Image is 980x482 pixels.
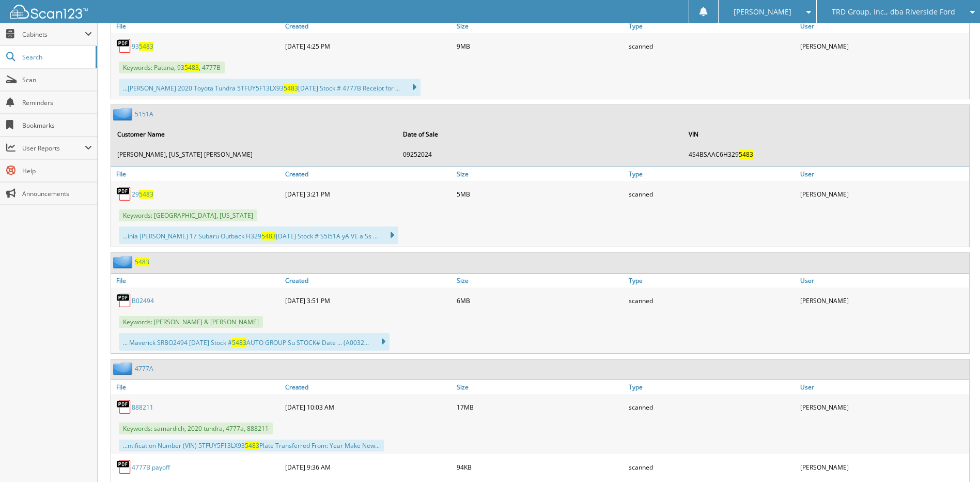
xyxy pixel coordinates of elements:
[184,63,199,72] span: 5483
[284,84,298,93] span: 5483
[135,258,149,266] a: 5483
[132,190,153,199] a: 295483
[135,364,153,373] a: 4777A
[22,167,92,175] span: Help
[245,441,259,450] span: 5483
[283,19,454,33] a: Created
[132,463,170,472] a: 4777B payoff
[119,333,390,351] div: ... Maverick SRBO2494 [DATE] Stock # AUTO GROUP Su STOCK# Date ... (A0032...
[113,255,135,268] img: folder2.png
[119,423,273,434] span: Keywords: samardich, 2020 tundra, 4777a, 888211
[111,167,283,181] a: File
[454,380,626,394] a: Size
[454,290,626,311] div: 6MB
[283,274,454,288] a: Created
[454,397,626,417] div: 17MB
[798,167,969,181] a: User
[626,36,798,56] div: scanned
[626,380,798,394] a: Type
[22,53,90,62] span: Search
[119,62,225,73] span: Keywords: Patana, 93 , 4777B
[116,399,132,415] img: PDF.png
[626,184,798,204] div: scanned
[798,380,969,394] a: User
[454,184,626,204] div: 5MB
[132,296,154,305] a: B02494
[22,30,85,39] span: Cabinets
[22,121,92,130] span: Bookmarks
[22,98,92,107] span: Reminders
[283,36,454,56] div: [DATE] 4:25 PM
[139,190,153,199] span: 5483
[22,76,92,84] span: Scan
[734,9,791,15] span: [PERSON_NAME]
[454,167,626,181] a: Size
[626,19,798,33] a: Type
[139,42,153,51] span: 5483
[798,36,969,56] div: [PERSON_NAME]
[398,146,682,163] td: 09252024
[683,124,968,145] th: VIN
[832,9,955,15] span: TRD Group, Inc., dba Riverside Ford
[454,457,626,477] div: 94KB
[798,184,969,204] div: [PERSON_NAME]
[798,19,969,33] a: User
[113,108,135,120] img: folder2.png
[798,457,969,477] div: [PERSON_NAME]
[232,338,246,347] span: 5483
[626,167,798,181] a: Type
[626,397,798,417] div: scanned
[283,380,454,394] a: Created
[22,189,92,198] span: Announcements
[798,274,969,288] a: User
[119,227,398,244] div: ...inia [PERSON_NAME] 17 Subaru Outback H329 [DATE] Stock # S5i51A yA VE a Ss ...
[116,459,132,475] img: PDF.png
[135,110,153,118] a: 5151A
[111,274,283,288] a: File
[132,403,153,412] a: 888211
[10,5,88,19] img: scan123-logo-white.svg
[112,124,397,145] th: Customer Name
[261,232,276,240] span: 5483
[119,209,257,221] span: Keywords: [GEOGRAPHIC_DATA], [US_STATE]
[626,290,798,311] div: scanned
[683,146,968,163] td: 4S4BSAAC6H329
[116,293,132,308] img: PDF.png
[626,457,798,477] div: scanned
[798,290,969,311] div: [PERSON_NAME]
[119,440,384,451] div: ...ntification Number (VIN) 5TFUY5F13LX93 Plate Transferred From: Year Make New...
[132,42,153,51] a: 935483
[116,38,132,54] img: PDF.png
[119,316,263,328] span: Keywords: [PERSON_NAME] & [PERSON_NAME]
[798,397,969,417] div: [PERSON_NAME]
[454,19,626,33] a: Size
[454,36,626,56] div: 9MB
[283,290,454,311] div: [DATE] 3:51 PM
[116,186,132,202] img: PDF.png
[113,362,135,375] img: folder2.png
[22,144,85,153] span: User Reports
[626,274,798,288] a: Type
[739,150,753,159] span: 5483
[283,167,454,181] a: Created
[119,79,421,96] div: ...[PERSON_NAME] 2020 Toyota Tundra 5TFUY5F13LX93 [DATE] Stock # 4777B Receipt for ...
[454,274,626,288] a: Size
[111,380,283,394] a: File
[398,124,682,145] th: Date of Sale
[283,184,454,204] div: [DATE] 3:21 PM
[111,19,283,33] a: File
[112,146,397,163] td: [PERSON_NAME], [US_STATE] [PERSON_NAME]
[928,432,980,482] iframe: Chat Widget
[283,397,454,417] div: [DATE] 10:03 AM
[283,457,454,477] div: [DATE] 9:36 AM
